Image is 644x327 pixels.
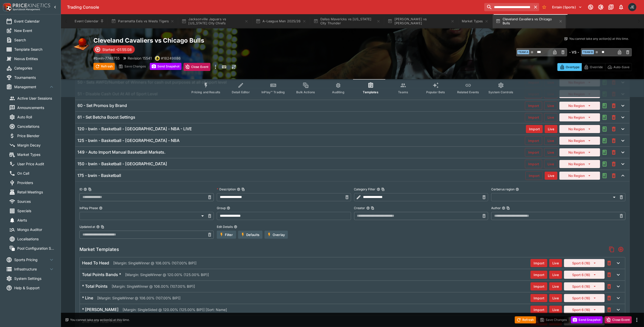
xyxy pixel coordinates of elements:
button: CreatorCopy To Clipboard [366,206,370,210]
p: Description [217,187,236,191]
span: Market Types [17,152,55,157]
p: ID [79,187,82,191]
button: Edit Details [234,225,237,229]
span: Search [14,37,55,43]
p: Revision 15541 [128,56,152,61]
img: Sportsbook Management [13,8,40,11]
p: [Margin: SingleWinner @ 120.00% (125.00% BIP)] [125,272,209,277]
button: Audit the Template Change History [600,171,609,180]
p: Override [590,64,603,70]
button: Audit the Template Change History [600,124,609,134]
span: Sports Pricing [14,257,48,262]
button: [PERSON_NAME] vs [PERSON_NAME] [385,14,458,28]
p: Edit Details [217,225,233,229]
button: Refresh [515,316,536,323]
button: Import [525,171,543,180]
button: Parramatta Eels vs Wests Tigers [108,14,177,28]
button: Close Event [184,63,211,71]
span: New Event [14,28,55,33]
p: You cannot take any action(s) at this time. [569,37,629,41]
button: more [634,317,640,323]
span: Cancellations [17,124,55,129]
p: Updated at [79,225,95,229]
span: On Call [17,171,55,176]
button: Auto-Save [605,63,632,71]
span: Infrastructure [14,266,48,272]
button: IDCopy To Clipboard [84,188,87,191]
span: Localisations [17,236,55,242]
button: Import [531,259,547,267]
button: Copy Market Templates [607,245,616,254]
span: Related Events [457,90,479,94]
h6: 60 - Set Promos by Brand [77,103,127,108]
h6: Head To Head [82,260,109,266]
button: Import [525,136,542,145]
button: DescriptionCopy To Clipboard [237,188,240,191]
span: Nexus Entities [14,56,55,61]
button: Live [544,148,557,157]
button: A-League Men 2025/26 [253,14,309,28]
button: Import [525,101,542,110]
h6: 149 - Auto Import Manual Basketball Markets. [77,150,166,155]
button: Import [531,282,547,290]
p: You cannot take any action(s) at this time. [70,318,130,322]
button: Sport 6 (16) [564,306,605,314]
h2: Copy To Clipboard [93,37,363,44]
span: User Price Audit [17,161,55,167]
p: Author [491,206,501,210]
button: Cerberus region [516,188,519,191]
div: Start From [557,63,632,71]
span: Retail Meetings [17,189,55,195]
button: No Region [559,102,600,110]
span: Bulk Actions [296,90,315,94]
span: Detail Editor [232,90,250,94]
button: Live [549,271,562,279]
button: Audit the Template Change History [600,136,609,145]
button: Notifications [617,3,626,12]
button: Import [525,148,542,157]
button: This will delete the selected template. You will still need to Save Template changes to commit th... [609,159,618,169]
button: Override [582,63,605,71]
span: Management [14,84,48,89]
span: Sources [17,199,55,204]
h5: Market Templates [79,246,119,252]
button: Import [531,271,547,279]
button: Sport 6 (16) [564,294,605,302]
p: InPlay Phase [79,206,98,210]
h6: Total Points Bands * [82,272,121,277]
button: This will delete the selected template. You will still need to Save Template changes to commit th... [609,136,618,145]
button: This will delete the selected template. You will still need to Save Template changes to commit th... [609,124,618,134]
img: PriceKinetics Logo [2,2,12,12]
span: Template Search [14,47,55,52]
button: Refresh [93,63,115,70]
img: basketball.png [73,37,89,53]
button: Live [549,259,562,267]
p: [Margin: SingleWinner @ 106.00% (107.00% BIP)] [112,284,195,289]
button: Overlay [265,231,288,239]
h6: 125 - bwin - Basketball - [GEOGRAPHIC_DATA] - NBA [77,138,179,143]
button: Import [525,160,542,168]
button: Copy To Clipboard [381,188,385,191]
button: Live [549,294,562,302]
button: Copy To Clipboard [241,188,245,191]
span: Pricing and Results [191,90,220,94]
h6: 175 - bwin - Basketball [77,173,121,178]
button: Group [227,206,230,210]
button: Cleveland Cavaliers vs Chicago Bulls [493,14,566,28]
button: Sport 6 (16) [564,282,605,290]
span: InPlay™ Trading [261,90,285,94]
button: Add [616,245,625,254]
button: This will delete the selected template. You will still need to Save Template changes to commit th... [609,113,618,122]
span: System Controls [488,90,513,94]
input: search [484,3,532,11]
div: Event type filters [187,79,517,97]
div: James Edlin [628,3,636,11]
button: Live [544,113,557,122]
h6: 120 - bwin - Basketball - [GEOGRAPHIC_DATA] - NBA - LIVE [77,126,192,132]
button: Sport 6 (16) [564,271,605,279]
button: Dallas Mavericks vs [US_STATE] City Thunder [310,14,384,28]
p: Category Filter [354,187,376,191]
p: Creator [354,206,365,210]
button: Live [549,306,562,314]
h6: - VS - [569,49,579,55]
